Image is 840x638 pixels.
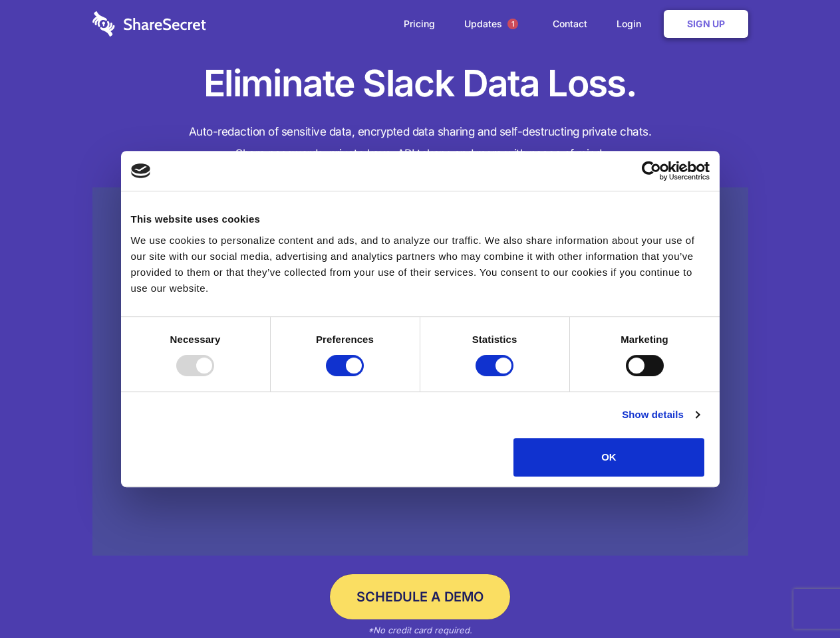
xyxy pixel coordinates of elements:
span: 1 [507,19,518,29]
div: This website uses cookies [131,211,710,227]
button: OK [513,438,704,477]
strong: Necessary [170,334,221,345]
img: logo-wordmark-white-trans-d4663122ce5f474addd5e946df7df03e33cb6a1c49d2221995e7729f52c070b2.svg [92,11,206,37]
em: *No credit card required. [368,625,472,635]
img: logo [131,163,151,178]
a: Show details [622,407,699,423]
a: Pricing [390,3,448,45]
strong: Preferences [316,334,374,345]
a: Login [603,3,661,45]
h1: Eliminate Slack Data Loss. [92,60,748,108]
a: Sign Up [664,10,748,38]
a: Usercentrics Cookiebot - opens in a new window [593,161,710,181]
div: We use cookies to personalize content and ads, and to analyze our traffic. We also share informat... [131,233,710,296]
strong: Statistics [472,334,517,345]
h4: Auto-redaction of sensitive data, encrypted data sharing and self-destructing private chats. Shar... [92,121,748,165]
strong: Marketing [621,334,668,345]
a: Wistia video thumbnail [92,187,748,556]
a: Contact [539,3,601,45]
a: Schedule a Demo [330,574,510,619]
